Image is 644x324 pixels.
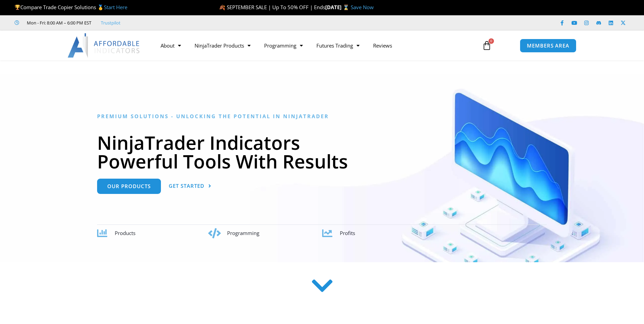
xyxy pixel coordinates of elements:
a: Futures Trading [310,38,366,53]
span: Profits [340,230,355,236]
span: 🍂 SEPTEMBER SALE | Up To 50% OFF | Ends [219,4,325,11]
a: Save Now [351,4,374,11]
a: About [154,38,188,53]
a: Our Products [97,179,161,194]
span: Our Products [107,184,151,189]
a: Get Started [169,179,211,194]
span: Mon - Fri: 8:00 AM – 6:00 PM EST [25,19,91,27]
img: 🏆 [15,5,20,10]
a: MEMBERS AREA [520,39,576,53]
h1: NinjaTrader Indicators Powerful Tools With Results [97,133,547,170]
h6: Premium Solutions - Unlocking the Potential in NinjaTrader [97,113,547,120]
a: Start Here [104,4,127,11]
span: Programming [227,230,259,236]
span: MEMBERS AREA [527,43,569,48]
span: 0 [489,38,494,44]
a: NinjaTrader Products [188,38,257,53]
a: Programming [257,38,310,53]
img: LogoAI | Affordable Indicators – NinjaTrader [68,33,141,58]
span: Products [115,230,135,236]
nav: Menu [154,38,474,53]
a: Reviews [366,38,399,53]
span: Compare Trade Copier Solutions 🥇 [15,4,127,11]
a: Trustpilot [101,19,121,27]
span: Get Started [169,183,204,188]
a: 0 [472,36,502,55]
strong: [DATE] ⌛ [325,4,351,11]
